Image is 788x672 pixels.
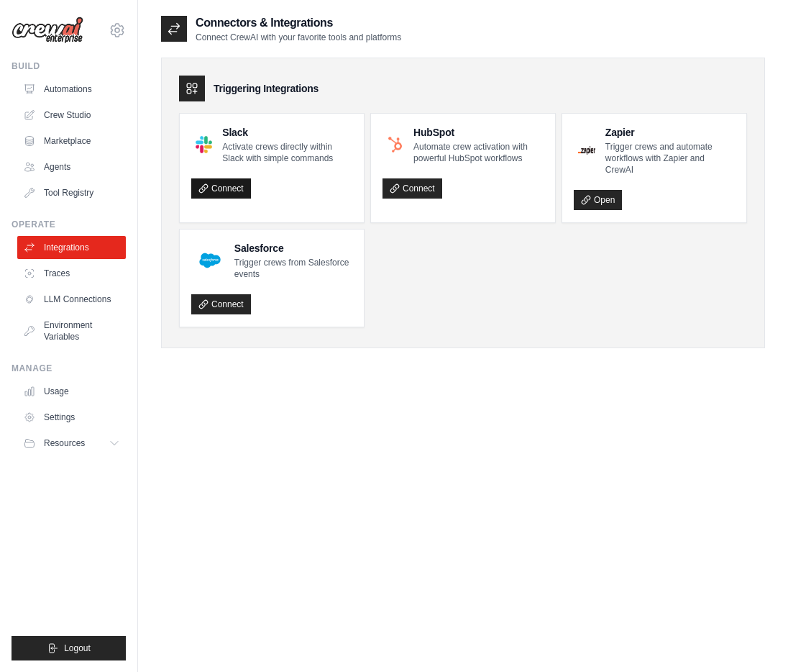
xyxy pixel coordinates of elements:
img: Zapier Logo [578,146,595,155]
a: Usage [17,380,126,403]
a: Connect [382,178,442,199]
p: Trigger crews and automate workflows with Zapier and CrewAI [605,141,735,176]
h4: Slack [222,125,352,140]
a: Crew Studio [17,104,126,127]
div: Manage [12,363,126,374]
a: Integrations [17,236,126,259]
p: Trigger crews from Salesforce events [234,257,352,280]
div: Operate [12,219,126,230]
h2: Connectors & Integrations [196,14,401,32]
span: Logout [64,643,91,654]
img: Logo [12,17,83,44]
h4: Zapier [605,125,735,140]
a: LLM Connections [17,288,126,311]
img: Slack Logo [196,136,212,153]
a: Marketplace [17,130,126,153]
p: Automate crew activation with powerful HubSpot workflows [413,141,544,164]
a: Connect [191,178,251,199]
p: Activate crews directly within Slack with simple commands [222,141,352,164]
div: Build [12,60,126,72]
a: Agents [17,155,126,178]
h4: HubSpot [413,125,544,140]
a: Environment Variables [17,314,126,348]
p: Connect CrewAI with your favorite tools and platforms [196,32,401,43]
a: Traces [17,262,126,285]
a: Automations [17,78,126,101]
h4: Salesforce [234,241,352,255]
img: HubSpot Logo [387,136,403,153]
a: Tool Registry [17,181,126,204]
a: Open [574,190,622,210]
button: Logout [12,636,126,660]
a: Settings [17,406,126,429]
a: Connect [191,294,251,314]
span: Resources [44,437,85,449]
button: Resources [17,432,126,455]
h3: Triggering Integrations [214,81,319,96]
img: Salesforce Logo [196,246,224,275]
